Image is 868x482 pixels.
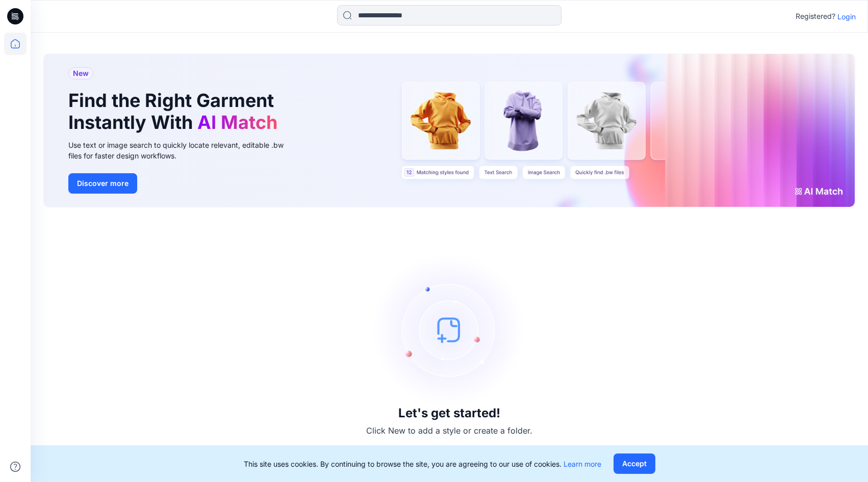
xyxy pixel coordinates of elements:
div: Use text or image search to quickly locate relevant, editable .bw files for faster design workflows. [68,140,298,161]
p: This site uses cookies. By continuing to browse the site, you are agreeing to our use of cookies. [244,459,601,469]
a: Learn more [564,460,601,468]
button: Accept [614,453,655,474]
p: Click New to add a style or create a folder. [366,424,532,437]
h1: Find the Right Garment Instantly With [68,90,283,133]
p: Login [837,11,856,22]
h3: Let's get started! [398,406,500,420]
span: New [73,67,89,79]
span: AI Match [197,111,277,133]
button: Discover more [68,173,137,194]
p: Registered? [796,10,835,22]
img: empty-state-image.svg [373,253,526,406]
